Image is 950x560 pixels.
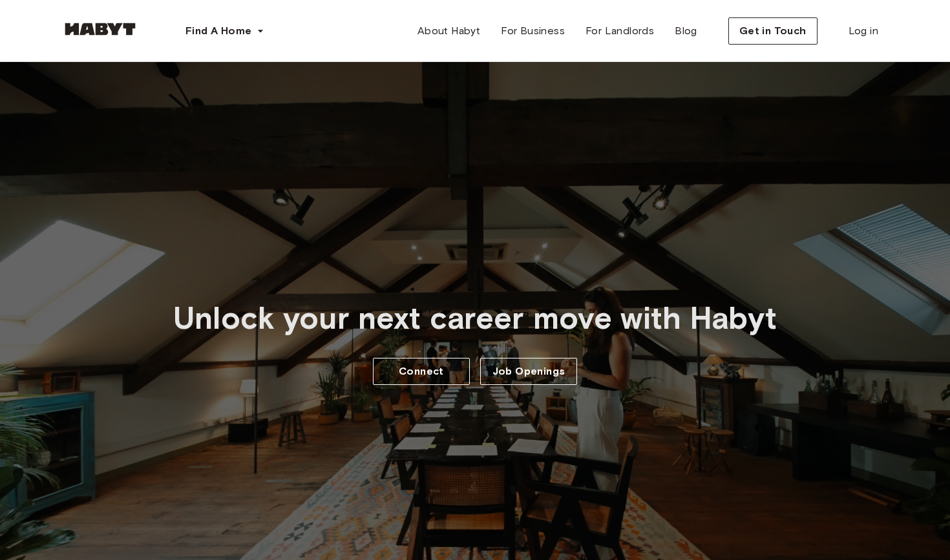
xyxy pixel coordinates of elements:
[173,299,777,337] span: Unlock your next career move with Habyt
[586,23,654,39] span: For Landlords
[491,18,575,44] a: For Business
[373,358,470,385] a: Connect
[849,23,878,39] span: Log in
[739,23,807,39] span: Get in Touch
[575,18,664,44] a: For Landlords
[399,364,444,379] span: Connect
[417,23,480,39] span: About Habyt
[480,358,577,385] a: Job Openings
[675,23,697,39] span: Blog
[728,17,818,45] button: Get in Touch
[175,18,275,44] button: Find A Home
[185,23,251,39] span: Find A Home
[664,18,708,44] a: Blog
[838,18,889,44] a: Log in
[61,23,139,36] img: Habyt
[407,18,491,44] a: About Habyt
[501,23,565,39] span: For Business
[492,364,565,379] span: Job Openings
